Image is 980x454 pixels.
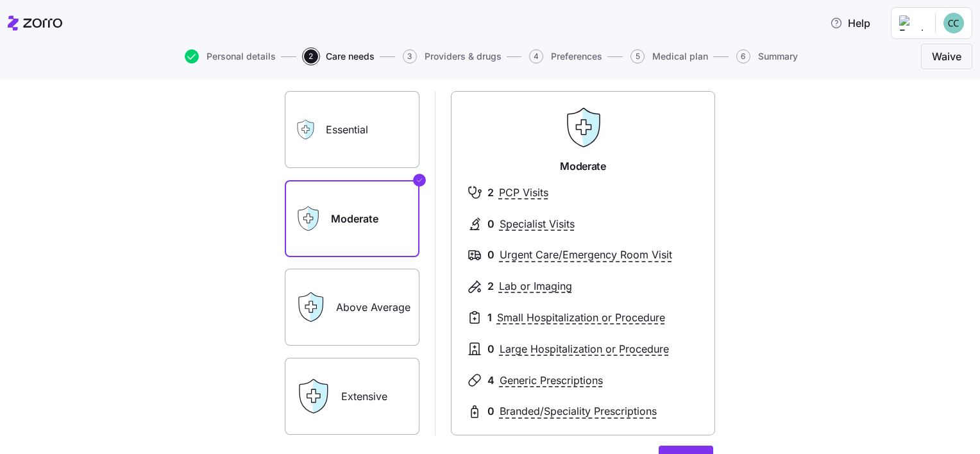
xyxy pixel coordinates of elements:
[425,52,502,61] span: Providers & drugs
[932,49,961,64] span: Waive
[529,49,543,63] span: 4
[487,278,494,294] span: 2
[487,185,494,201] span: 2
[943,13,964,33] img: 1152339cb4277fe5907f77a12992cb10
[830,15,870,31] span: Help
[499,185,548,201] span: PCP Visits
[403,49,502,63] button: 3Providers & drugs
[487,403,494,419] span: 0
[285,180,419,257] label: Moderate
[500,341,669,357] span: Large Hospitalization or Procedure
[529,49,602,63] button: 4Preferences
[487,341,494,357] span: 0
[207,52,276,61] span: Personal details
[416,172,423,188] svg: Checkmark
[758,52,798,61] span: Summary
[403,49,417,63] span: 3
[551,52,602,61] span: Preferences
[285,269,419,346] label: Above Average
[285,91,419,168] label: Essential
[921,44,972,69] button: Waive
[487,216,494,232] span: 0
[326,52,375,61] span: Care needs
[185,49,276,63] button: Personal details
[630,49,708,63] button: 5Medical plan
[487,310,492,326] span: 1
[652,52,708,61] span: Medical plan
[500,247,672,263] span: Urgent Care/Emergency Room Visit
[560,158,605,174] span: Moderate
[182,49,276,63] a: Personal details
[487,247,494,263] span: 0
[500,403,657,419] span: Branded/Speciality Prescriptions
[285,358,419,435] label: Extensive
[736,49,798,63] button: 6Summary
[304,49,375,63] button: 2Care needs
[500,373,603,389] span: Generic Prescriptions
[487,373,494,389] span: 4
[736,49,750,63] span: 6
[899,15,925,31] img: Employer logo
[301,49,375,63] a: 2Care needs
[499,278,572,294] span: Lab or Imaging
[304,49,318,63] span: 2
[497,310,665,326] span: Small Hospitalization or Procedure
[820,10,881,36] button: Help
[630,49,645,63] span: 5
[500,216,575,232] span: Specialist Visits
